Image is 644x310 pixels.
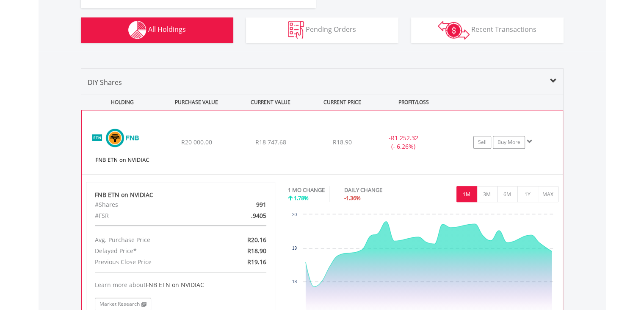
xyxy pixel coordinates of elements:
div: Delayed Price* [88,245,211,256]
span: Recent Transactions [471,25,536,34]
button: 3M [477,186,498,202]
img: holdings-wht.png [128,21,146,39]
button: Pending Orders [246,17,398,43]
img: EQU.ZA.NVETNC.png [86,121,159,172]
div: PROFIT/LOSS [378,94,450,110]
div: CURRENT VALUE [235,94,307,110]
div: - (- 6.26%) [371,134,435,151]
button: 1Y [517,186,538,202]
div: #Shares [88,199,211,210]
div: .9405 [211,210,273,221]
div: 1 MO CHANGE [288,186,325,194]
a: Sell [473,136,491,149]
span: All Holdings [148,25,186,34]
img: transactions-zar-wht.png [438,21,470,39]
span: 1.78% [294,194,309,202]
span: R20 000.00 [181,138,212,146]
button: 1M [456,186,477,202]
button: MAX [538,186,558,202]
div: #FSR [88,210,211,221]
span: R18.90 [247,247,266,255]
span: R18 747.68 [255,138,286,146]
div: PURCHASE VALUE [160,94,233,110]
span: R19.16 [247,258,266,266]
div: CURRENT PRICE [308,94,376,110]
div: Learn more about [95,281,267,289]
div: 991 [211,199,273,210]
div: DAILY CHANGE [344,186,412,194]
span: FNB ETN on NVIDIAC [146,281,204,289]
span: R18.90 [333,138,352,146]
img: pending_instructions-wht.png [288,21,304,39]
div: Avg. Purchase Price [88,234,211,245]
span: R20.16 [247,236,266,244]
text: 20 [292,212,297,217]
span: DIY Shares [88,78,122,87]
span: Pending Orders [306,25,356,34]
div: FNB ETN on NVIDIAC [95,191,267,199]
span: -1.36% [344,194,361,202]
button: All Holdings [81,17,233,43]
button: Recent Transactions [411,17,564,43]
div: HOLDING [82,94,159,110]
span: R1 252.32 [390,134,418,142]
a: Buy More [493,136,525,149]
button: 6M [497,186,518,202]
div: Previous Close Price [88,256,211,268]
text: 19 [292,246,297,251]
text: 18 [292,279,297,284]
